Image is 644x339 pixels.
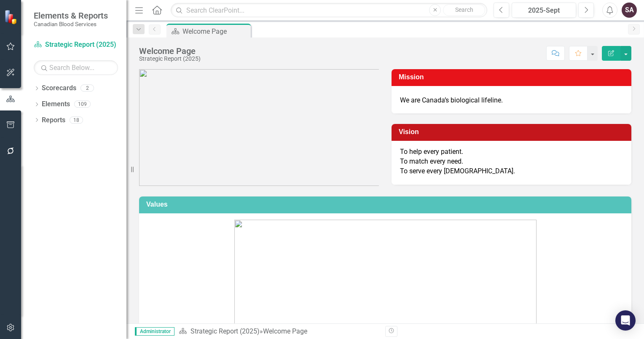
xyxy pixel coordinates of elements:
a: Elements [42,100,70,109]
span: Administrator [135,327,174,336]
div: 18 [70,116,83,124]
div: Open Intercom Messenger [615,310,636,331]
small: Canadian Blood Services [34,21,108,27]
span: Elements & Reports [34,11,108,21]
a: Strategic Report (2025) [191,327,260,335]
div: Welcome Page [182,26,249,37]
div: 2025-Sept [515,5,573,16]
button: SA [622,3,637,18]
img: ClearPoint Strategy [4,10,19,24]
h3: Values [146,201,627,208]
img: CBS_logo_descriptions%20v2.png [139,69,379,186]
div: Strategic Report (2025) [139,56,201,62]
a: Reports [42,116,65,125]
p: To help every patient. To match every need. To serve every [DEMOGRAPHIC_DATA]. [400,147,623,176]
div: Welcome Page [139,46,201,56]
div: Welcome Page [263,327,307,335]
button: 2025-Sept [512,3,576,18]
span: We are Canada’s biological lifeline. [400,96,503,104]
input: Search ClearPoint... [171,3,487,18]
span: Search [455,6,473,13]
div: » [179,327,379,336]
div: 109 [74,101,91,108]
h3: Mission [399,73,627,81]
h3: Vision [399,128,627,136]
a: Scorecards [42,83,76,93]
button: Search [443,4,485,16]
div: 2 [80,85,94,92]
a: Strategic Report (2025) [34,40,118,50]
input: Search Below... [34,60,118,75]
